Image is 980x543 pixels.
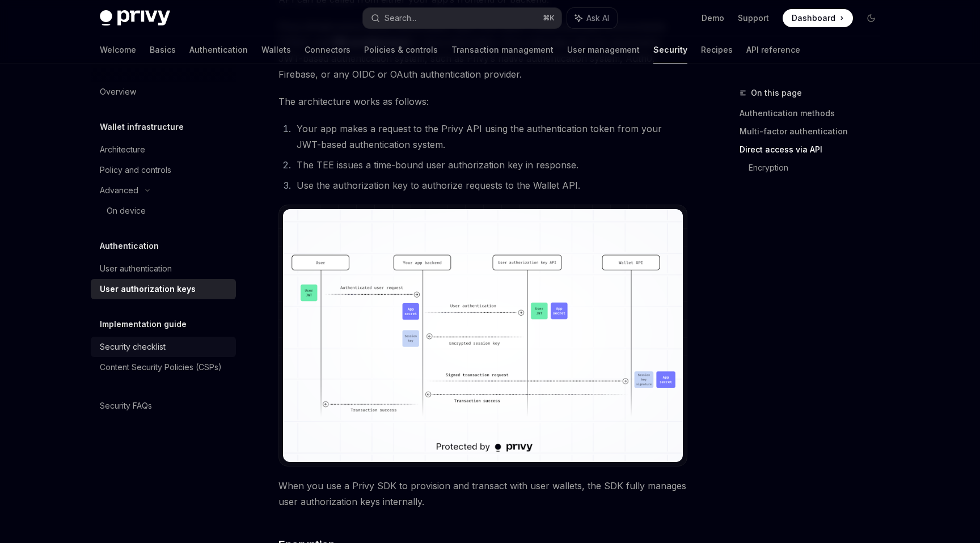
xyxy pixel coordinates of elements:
[738,12,769,24] a: Support
[91,337,236,357] a: Security checklist
[91,279,236,299] a: User authorization keys
[100,262,172,275] div: User authentication
[363,8,561,28] button: Search...⌘K
[100,120,184,134] h5: Wallet infrastructure
[100,10,170,26] img: dark logo
[91,160,236,180] a: Policy and controls
[100,239,159,253] h5: Authentication
[150,36,176,63] a: Basics
[751,86,802,100] span: On this page
[385,11,416,25] div: Search...
[261,36,291,63] a: Wallets
[792,12,835,24] span: Dashboard
[740,104,889,122] a: Authentication methods
[543,14,555,23] span: ⌘ K
[746,36,800,63] a: API reference
[100,340,166,354] div: Security checklist
[293,157,687,173] li: The TEE issues a time-bound user authorization key in response.
[189,36,248,63] a: Authentication
[653,36,687,63] a: Security
[278,478,687,510] span: When you use a Privy SDK to provision and transact with user wallets, the SDK fully manages user ...
[91,258,236,279] a: User authentication
[364,36,438,63] a: Policies & controls
[293,177,687,193] li: Use the authorization key to authorize requests to the Wallet API.
[100,317,187,331] h5: Implementation guide
[701,36,733,63] a: Recipes
[567,36,640,63] a: User management
[91,357,236,377] a: Content Security Policies (CSPs)
[740,122,889,141] a: Multi-factor authentication
[293,121,687,152] li: Your app makes a request to the Privy API using the authentication token from your JWT-based auth...
[586,12,609,24] span: Ask AI
[107,204,146,218] div: On device
[862,9,880,27] button: Toggle dark mode
[91,139,236,160] a: Architecture
[100,184,138,197] div: Advanced
[100,36,136,63] a: Welcome
[100,282,196,296] div: User authorization keys
[100,163,171,177] div: Policy and controls
[783,9,853,27] a: Dashboard
[278,94,687,109] span: The architecture works as follows:
[283,209,683,462] img: Server-side user authorization keys
[100,360,222,374] div: Content Security Policies (CSPs)
[100,143,145,156] div: Architecture
[702,12,724,24] a: Demo
[305,36,350,63] a: Connectors
[100,85,136,99] div: Overview
[567,8,617,28] button: Ask AI
[91,82,236,102] a: Overview
[740,141,889,159] a: Direct access via API
[451,36,554,63] a: Transaction management
[91,201,236,221] a: On device
[100,399,152,413] div: Security FAQs
[91,396,236,416] a: Security FAQs
[749,159,889,177] a: Encryption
